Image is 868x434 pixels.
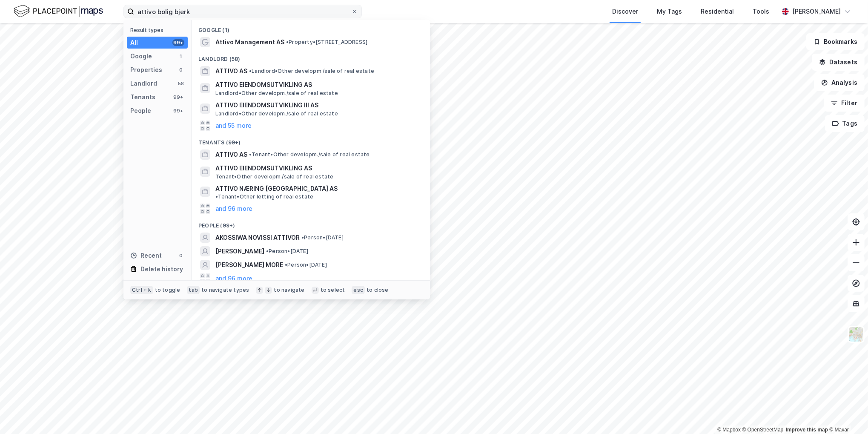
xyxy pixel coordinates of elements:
div: Landlord [130,78,157,89]
button: and 55 more [215,121,252,131]
span: Landlord • Other developm./sale of real estate [215,90,338,97]
div: My Tags [657,6,682,17]
span: Tenant • Other developm./sale of real estate [249,151,370,158]
button: Bookmarks [806,33,865,50]
span: • [286,39,289,45]
span: ATTIVO EIENDOMSUTVIKLING AS [215,80,420,90]
span: ATTIVO AS [215,66,247,76]
span: [PERSON_NAME] MORE [215,260,283,270]
img: logo.f888ab2527a4732fd821a326f86c7f29.svg [14,4,103,19]
span: [PERSON_NAME] [215,246,264,256]
div: to navigate types [201,287,249,293]
div: Recent [130,250,162,261]
div: 1 [178,53,184,60]
button: Datasets [812,54,865,71]
span: Tenant • Other letting of real estate [215,193,313,200]
a: OpenStreetMap [742,427,784,433]
div: Tools [753,6,769,17]
img: Z [848,326,864,342]
div: All [130,37,138,48]
div: Ctrl + k [130,286,153,294]
span: • [301,234,304,241]
div: 99+ [172,39,184,46]
div: Landlord (58) [192,49,430,64]
div: Delete history [140,264,183,274]
iframe: Chat Widget [825,393,868,434]
span: Person • [DATE] [285,262,327,268]
div: 99+ [172,107,184,114]
div: [PERSON_NAME] [792,6,841,17]
a: Improve this map [786,427,828,433]
div: to navigate [274,287,304,293]
div: 0 [178,66,184,73]
button: and 96 more [215,204,252,214]
div: Google [130,51,152,61]
span: ATTIVO EIENDOMSUTVIKLING AS [215,163,420,173]
button: and 96 more [215,273,252,284]
div: to toggle [155,287,180,293]
div: Tenants (99+) [192,132,430,148]
div: Result types [130,27,188,33]
span: • [249,151,252,158]
span: Property • [STREET_ADDRESS] [286,39,367,46]
span: Landlord • Other developm./sale of real estate [249,68,374,75]
div: 0 [178,252,184,259]
div: esc [352,286,365,294]
div: to close [367,287,389,293]
span: ATTIVO AS [215,149,247,160]
a: Mapbox [717,427,741,433]
div: Google (1) [192,20,430,35]
div: Properties [130,65,162,75]
div: 99+ [172,94,184,101]
input: Search by address, cadastre, landlords, tenants or people [134,5,351,18]
div: Residential [701,6,734,17]
span: • [285,262,287,268]
span: ATTIVO NÆRING [GEOGRAPHIC_DATA] AS [215,184,338,194]
div: 58 [178,80,184,87]
div: tab [187,286,200,294]
span: Landlord • Other developm./sale of real estate [215,110,338,117]
span: ATTIVO EIENDOMSUTVIKLING III AS [215,100,420,110]
div: Tenants [130,92,155,102]
div: People (99+) [192,216,430,231]
div: People [130,106,151,116]
div: to select [321,287,345,293]
span: AKOSSIWA NOVISSI ATTIVOR [215,233,300,243]
span: Tenant • Other developm./sale of real estate [215,173,333,180]
button: Filter [824,95,865,112]
div: Discover [612,6,638,17]
span: • [266,248,269,254]
button: Tags [825,115,865,132]
span: • [215,193,218,200]
button: Analysis [814,74,865,91]
span: • [249,68,252,74]
span: Person • [DATE] [266,248,308,255]
span: Person • [DATE] [301,234,344,241]
span: Attivo Management AS [215,37,284,47]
